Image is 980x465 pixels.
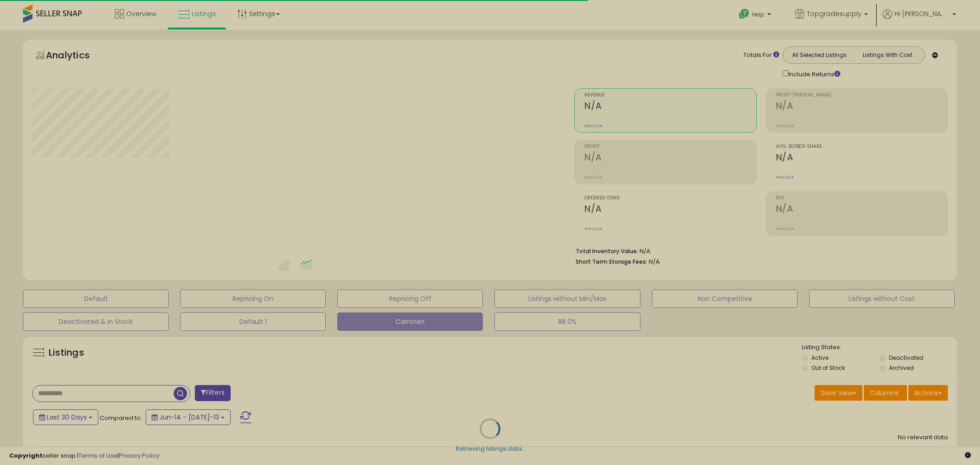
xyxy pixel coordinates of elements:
span: Help [752,11,765,18]
h5: Analytics [46,49,108,64]
span: Profit [584,144,756,149]
span: Ordered Items [584,196,756,201]
span: Hi [PERSON_NAME] [895,9,950,18]
h2: N/A [584,101,756,113]
b: Short Term Storage Fees: [576,258,647,266]
span: Avg. Buybox Share [776,144,947,149]
h2: N/A [776,204,947,216]
div: seller snap | | [9,452,159,460]
button: Non Competitive [652,289,798,308]
button: Repricing On [180,289,326,308]
small: Prev: N/A [584,123,602,129]
button: Listings without Cost [809,289,955,308]
div: Include Returns [776,68,851,79]
h2: N/A [776,152,947,164]
li: N/A [576,245,941,256]
button: Repricing Off [337,289,483,308]
small: Prev: N/A [584,226,602,232]
small: Prev: N/A [776,175,794,180]
span: Listings [192,9,216,18]
h2: N/A [776,101,947,113]
button: Deactivated & In Stock [23,312,169,331]
b: Total Inventory Value: [576,247,638,255]
h2: N/A [584,152,756,164]
small: Prev: N/A [776,226,794,232]
a: Hi [PERSON_NAME] [883,9,956,30]
button: Listings without Min/Max [494,289,640,308]
span: Revenue [584,93,756,98]
strong: Copyright [9,451,43,460]
span: Topgradesupply [807,9,861,18]
div: Retrieving listings data.. [456,445,525,453]
button: Default 1 [180,312,326,331]
a: Help [731,1,780,30]
button: Carroten [337,312,483,331]
i: Get Help [738,8,750,20]
small: Prev: N/A [776,123,794,129]
span: Overview [126,9,156,18]
span: ROI [776,196,947,201]
button: BB 0% [494,312,640,331]
button: Listings With Cost [853,49,922,61]
small: Prev: N/A [584,175,602,180]
button: Default [23,289,169,308]
div: Totals For [743,51,779,60]
span: N/A [649,257,660,266]
h2: N/A [584,204,756,216]
span: Profit [PERSON_NAME] [776,93,947,98]
button: All Selected Listings [785,49,854,61]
